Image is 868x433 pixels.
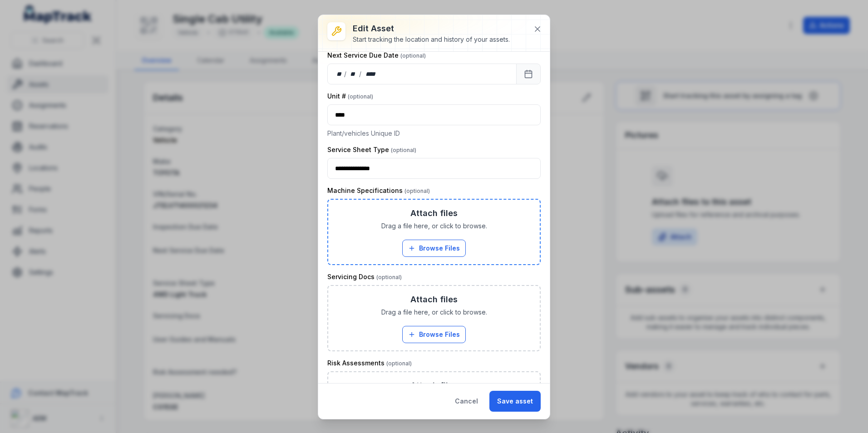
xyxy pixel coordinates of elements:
button: Browse Files [402,326,466,343]
button: Save asset [489,391,541,412]
label: Machine Specifications [327,186,430,195]
span: Drag a file here, or click to browse. [381,308,487,317]
h3: Attach files [410,379,458,392]
h3: Edit asset [353,22,510,35]
span: Drag a file here, or click to browse. [381,221,487,231]
div: / [359,69,362,79]
label: Servicing Docs [327,272,402,281]
button: Calendar [516,64,541,84]
div: / [344,69,347,79]
h3: Attach files [410,207,458,220]
div: year, [362,69,379,79]
div: Start tracking the location and history of your assets. [353,35,510,44]
label: Unit # [327,92,373,101]
button: Cancel [447,391,486,412]
div: month, [347,69,360,79]
div: day, [335,69,344,79]
p: Plant/vehicles Unique ID [327,129,541,138]
label: Risk Assessments [327,359,412,368]
label: Next Service Due Date [327,51,426,60]
button: Browse Files [402,240,466,257]
label: Service Sheet Type [327,145,416,154]
h3: Attach files [410,293,458,306]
